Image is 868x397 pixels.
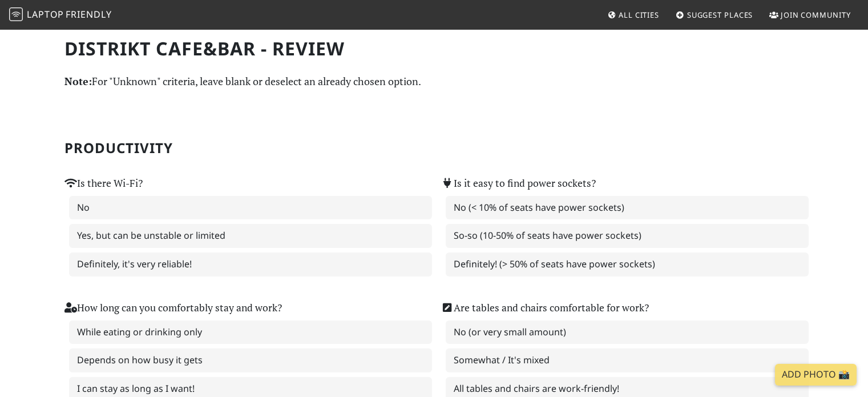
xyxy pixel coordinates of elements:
label: Definitely, it's very reliable! [69,252,432,276]
label: Are tables and chairs comfortable for work? [441,300,649,316]
img: LaptopFriendly [9,7,23,21]
p: For "Unknown" criteria, leave blank or deselect an already chosen option. [64,73,804,90]
label: Is there Wi-Fi? [64,175,143,191]
a: Join Community [765,5,855,25]
span: Suggest Places [687,10,753,20]
label: No [69,196,432,220]
a: Suggest Places [671,5,758,25]
strong: Note: [64,74,92,88]
label: Yes, but can be unstable or limited [69,224,432,248]
label: While eating or drinking only [69,320,432,344]
span: All Cities [619,10,659,20]
a: All Cities [603,5,664,25]
label: No (or very small amount) [446,320,809,344]
label: No (< 10% of seats have power sockets) [446,196,809,220]
label: Is it easy to find power sockets? [441,175,596,191]
span: Join Community [781,10,851,20]
label: Depends on how busy it gets [69,348,432,372]
label: How long can you comfortably stay and work? [64,300,282,316]
a: LaptopFriendly LaptopFriendly [9,5,112,25]
span: Friendly [66,8,111,21]
h2: Productivity [64,140,804,157]
span: Laptop [27,8,64,21]
h1: Distrikt cafe&bar - Review [64,38,804,59]
a: Add Photo 📸 [775,364,857,386]
label: So-so (10-50% of seats have power sockets) [446,224,809,248]
label: Definitely! (> 50% of seats have power sockets) [446,252,809,276]
label: Somewhat / It's mixed [446,348,809,372]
